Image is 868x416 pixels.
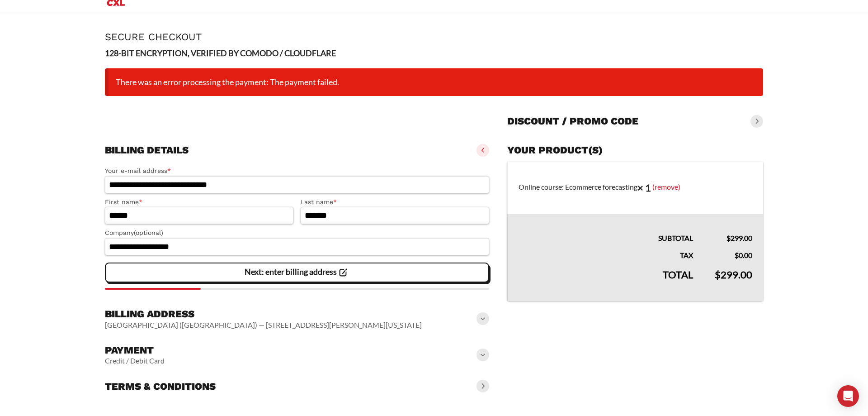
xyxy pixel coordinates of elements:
h3: Terms & conditions [105,380,216,393]
h1: Secure Checkout [105,31,763,43]
h3: Billing details [105,144,189,157]
label: Last name [301,197,489,207]
vaadin-horizontal-layout: Credit / Debit Card [105,356,165,365]
h3: Billing address [105,308,422,320]
strong: × 1 [637,182,651,194]
bdi: 299.00 [726,234,752,242]
span: $ [726,234,731,242]
h3: Discount / promo code [507,115,638,128]
bdi: 0.00 [735,251,752,259]
th: Subtotal [507,214,704,244]
vaadin-horizontal-layout: [GEOGRAPHIC_DATA] ([GEOGRAPHIC_DATA]) — [STREET_ADDRESS][PERSON_NAME][US_STATE] [105,320,422,330]
span: $ [735,251,739,259]
label: First name [105,197,293,207]
th: Total [507,261,704,301]
h3: Payment [105,344,165,357]
span: $ [715,268,721,281]
label: Company [105,228,489,238]
div: Open Intercom Messenger [837,385,859,407]
th: Tax [507,244,704,261]
span: (optional) [134,229,163,236]
a: (remove) [652,182,680,191]
bdi: 299.00 [715,268,752,281]
strong: 128-BIT ENCRYPTION, VERIFIED BY COMODO / CLOUDFLARE [105,48,336,58]
td: Online course: Ecommerce forecasting [507,162,763,214]
vaadin-button: Next: enter billing address [105,263,489,282]
li: There was an error processing the payment: The payment failed. [105,68,763,96]
label: Your e-mail address [105,166,489,176]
